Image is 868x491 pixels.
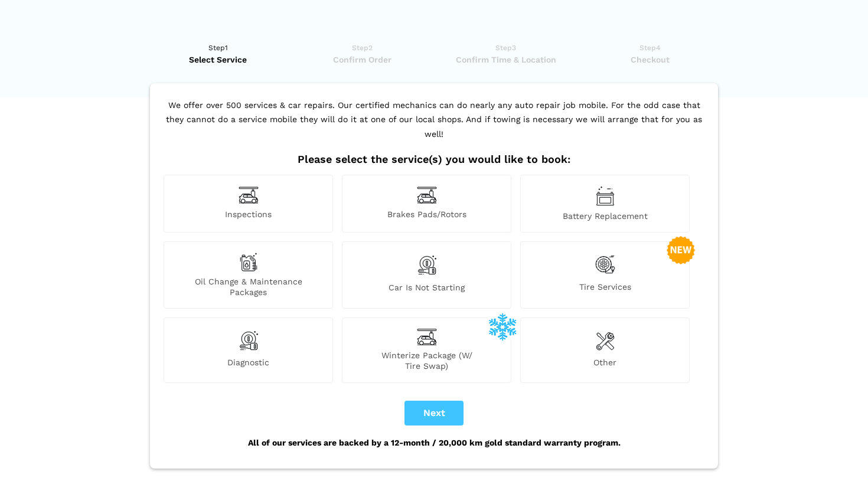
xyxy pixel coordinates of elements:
span: Diagnostic [164,357,332,371]
img: new-badge-2-48.png [667,236,695,264]
span: Battery Replacement [521,211,689,221]
h2: Please select the service(s) you would like to book: [161,153,707,166]
span: Car is not starting [342,282,511,297]
img: winterize-icon_1.png [488,312,517,341]
a: Step2 [294,42,430,66]
p: We offer over 500 services & car repairs. Our certified mechanics can do nearly any auto repair j... [161,98,707,153]
a: Step4 [582,42,718,66]
span: Oil Change & Maintenance Packages [164,276,332,297]
button: Next [404,401,464,425]
div: All of our services are backed by a 12-month / 20,000 km gold standard warranty program. [161,425,707,460]
span: Winterize Package (W/ Tire Swap) [342,350,511,371]
a: Step1 [150,42,286,66]
span: Confirm Time & Location [438,54,574,66]
a: Step3 [438,42,574,66]
span: Brakes Pads/Rotors [342,209,511,221]
span: Confirm Order [294,54,430,66]
span: Inspections [164,209,332,221]
span: Select Service [150,54,286,66]
span: Checkout [582,54,718,66]
span: Other [521,357,689,371]
span: Tire Services [521,281,689,297]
